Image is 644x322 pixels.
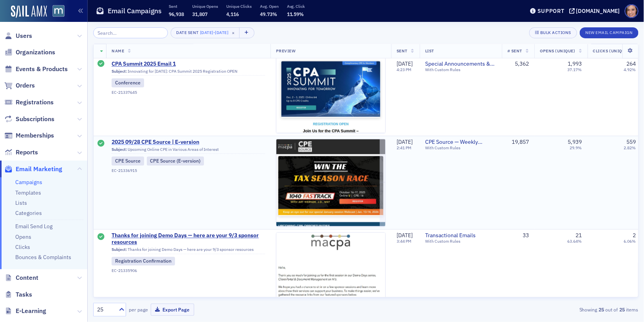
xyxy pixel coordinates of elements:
a: Events & Products [4,65,68,73]
div: Registration Confirmation [112,257,175,266]
div: 6.06% [624,239,636,244]
a: E-Learning [4,307,46,315]
a: Templates [15,189,41,196]
span: [DATE] [200,30,213,35]
div: Innovating for [DATE]: CPA Summit 2025 Registration OPEN [112,69,265,76]
span: Organizations [16,48,55,57]
time: 3:44 PM [397,239,411,244]
a: Bounces & Complaints [15,254,71,261]
div: Sent [98,140,105,148]
a: Registrations [4,98,54,107]
a: Content [4,274,38,282]
div: With Custom Rules [425,239,496,244]
span: Orders [16,81,35,90]
div: Thanks for joining Demo Days — here are your 9/3 sponsor resources [112,247,265,254]
a: Campaigns [15,179,42,186]
span: [DATE] [215,30,228,35]
span: Memberships [16,131,54,140]
button: Export Page [151,304,194,316]
div: 5,939 [568,139,582,146]
a: Tasks [4,290,32,299]
div: 37.17% [568,68,582,73]
span: Subject: [112,147,127,152]
div: 5,362 [507,61,529,68]
div: Bulk Actions [540,30,571,35]
a: Clicks [15,243,30,250]
span: E-Learning [16,307,46,315]
span: 4,116 [226,11,239,17]
span: Registrations [16,98,54,107]
span: 49.73% [260,11,277,17]
a: Lists [15,199,27,206]
div: 2.82% [624,146,636,151]
span: Subject: [112,69,127,74]
button: New Email Campaign [580,27,639,38]
img: SailAMX [11,5,47,18]
div: Sent [98,234,105,241]
a: Subscriptions [4,115,54,123]
time: 2:41 PM [397,145,411,151]
span: Subject: [112,247,127,252]
button: [DOMAIN_NAME] [569,8,623,14]
a: Categories [15,209,42,216]
div: 63.64% [568,239,582,244]
div: 19,857 [507,139,529,146]
div: 2 [633,233,636,240]
strong: 25 [618,306,626,313]
span: Clicks (Unique) [593,48,630,54]
a: 2025 09/28 CPE Source | E-version [112,139,265,146]
div: 29.9% [570,146,582,151]
span: Email Marketing [16,165,62,174]
span: Users [16,32,32,40]
div: Upcoming Online CPE in Various Areas of Interest [112,147,265,154]
time: 4:23 PM [397,67,411,73]
button: Bulk Actions [529,27,577,38]
a: Reports [4,148,38,157]
div: With Custom Rules [425,146,496,151]
p: Avg. Open [260,4,279,9]
span: 96,938 [169,11,184,17]
a: Memberships [4,131,54,140]
a: New Email Campaign [580,29,639,36]
p: Unique Opens [192,4,218,9]
div: EC-21335906 [112,268,265,274]
span: Profile [625,4,639,18]
img: SailAMX [52,5,65,17]
div: Sent [98,61,105,68]
a: Orders [4,81,35,90]
div: 4.92% [624,68,636,73]
a: CPA Summit 2025 Email 1 [112,61,265,68]
span: Events & Products [16,65,68,73]
p: Unique Clicks [226,4,252,9]
div: 559 [627,139,636,146]
div: 21 [576,233,582,240]
span: [DATE] [397,60,413,67]
div: With Custom Rules [425,68,496,73]
input: Search… [93,27,168,38]
span: Name [112,48,124,54]
span: List [425,48,434,54]
span: × [230,29,237,36]
span: Opens (Unique) [540,48,575,54]
a: Thanks for joining Demo Days — here are your 9/3 sponsor resources [112,233,265,246]
div: - [200,29,229,37]
a: Transactional Emails [425,233,496,240]
a: Email Send Log [15,223,52,230]
div: EC-21337645 [112,90,265,95]
span: [DATE] [397,232,413,239]
div: EC-21336915 [112,168,265,174]
span: 31,807 [192,11,207,17]
span: Sent [397,48,408,54]
div: Date Sent [177,30,199,35]
span: # Sent [507,48,522,54]
a: CPE Source — Weekly Upcoming CPE Course List [425,139,496,146]
div: 25 [97,306,114,314]
strong: 25 [597,306,606,313]
a: Special Announcements & Special Event Invitations [425,61,496,68]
